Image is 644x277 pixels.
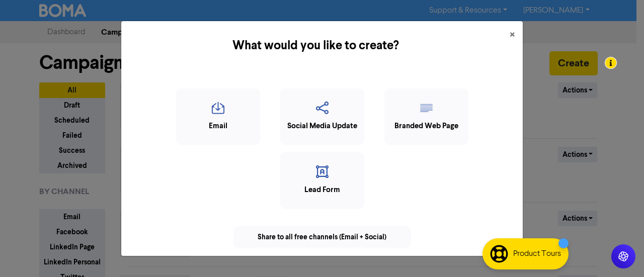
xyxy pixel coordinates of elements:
[510,28,515,43] span: ×
[594,229,644,277] iframe: Chat Widget
[286,121,359,132] div: Social Media Update
[502,21,523,49] button: Close
[182,121,255,132] div: Email
[129,37,502,55] h5: What would you like to create?
[286,184,359,196] div: Lead Form
[390,121,463,132] div: Branded Web Page
[233,226,411,248] div: Share to all free channels (Email + Social)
